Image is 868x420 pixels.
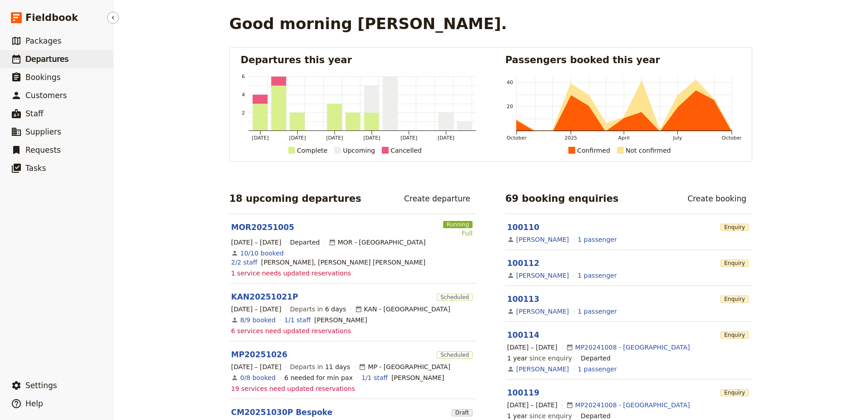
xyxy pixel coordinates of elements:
span: 6 days [325,305,346,313]
span: Enquiry [720,331,749,339]
span: [DATE] – [DATE] [507,400,557,410]
a: MP20241008 - [GEOGRAPHIC_DATA] [575,400,690,410]
span: 1 year [507,355,528,362]
tspan: 40 [507,80,513,85]
a: View the bookings for this departure [240,373,276,382]
span: 19 services need updated reservations [231,384,355,393]
span: Settings [25,381,57,390]
a: Create booking [681,191,752,206]
div: MP - [GEOGRAPHIC_DATA] [359,362,450,371]
span: 11 days [325,363,350,370]
tspan: [DATE] [438,135,454,141]
div: Upcoming [343,145,375,156]
tspan: October [507,135,527,141]
span: Scheduled [437,351,473,359]
a: View the passengers for this booking [578,365,617,374]
span: Scheduled [437,294,473,301]
a: 1/1 staff [284,315,311,325]
div: Departed [581,354,611,363]
span: Packages [25,36,61,45]
span: Tasks [25,164,46,173]
tspan: April [618,135,630,141]
a: [PERSON_NAME] [516,235,569,244]
div: 6 needed for min pax [284,373,353,382]
span: [DATE] – [DATE] [231,238,281,247]
a: View the passengers for this booking [578,307,617,316]
tspan: 2 [242,110,245,116]
a: 100110 [507,223,539,232]
h2: 18 upcoming departures [229,192,361,205]
a: 2/2 staff [231,258,257,267]
a: MP20251026 [231,349,287,360]
a: 100112 [507,259,539,268]
tspan: [DATE] [326,135,343,141]
a: [PERSON_NAME] [516,307,569,316]
a: 100119 [507,388,539,397]
span: 1 service needs updated reservations [231,269,351,278]
span: Melinda Russell [391,373,444,382]
span: Enquiry [720,224,749,231]
a: CM20251030P Bespoke [231,407,332,418]
span: Suppliers [25,127,61,136]
span: [DATE] – [DATE] [507,343,557,352]
span: [DATE] – [DATE] [231,305,281,314]
span: Requests [25,145,61,155]
span: Help [25,399,43,408]
h2: Departures this year [241,53,476,67]
tspan: 6 [242,74,245,80]
span: since enquiry [507,354,572,363]
h2: 69 booking enquiries [505,192,619,205]
a: 100113 [507,295,539,304]
tspan: 20 [507,104,513,110]
a: Create departure [398,191,476,206]
span: Departures [25,55,69,64]
span: Running [443,221,473,228]
div: KAN - [GEOGRAPHIC_DATA] [355,305,450,314]
span: Draft [452,409,473,416]
div: MOR - [GEOGRAPHIC_DATA] [329,238,426,247]
div: Full [443,229,473,238]
span: Heather McNeice, Frith Hudson Graham [261,258,425,267]
div: Not confirmed [626,145,671,156]
a: MP20241008 - [GEOGRAPHIC_DATA] [575,343,690,352]
span: Departs in [290,362,350,371]
div: Confirmed [577,145,610,156]
span: Enquiry [720,295,749,303]
span: Customers [25,91,67,100]
div: Complete [297,145,327,156]
span: Departs in [290,305,346,314]
a: 1/1 staff [361,373,388,382]
span: Staff [25,109,44,118]
h2: Passengers booked this year [505,53,741,67]
a: View the passengers for this booking [578,271,617,280]
button: Hide menu [107,12,119,24]
a: MOR20251005 [231,222,294,233]
a: [PERSON_NAME] [516,365,569,374]
tspan: 2025 [564,135,577,141]
div: Departed [290,238,320,247]
a: View the passengers for this booking [578,235,617,244]
tspan: October [722,135,742,141]
span: Bookings [25,73,60,82]
tspan: 4 [242,92,245,98]
span: Enquiry [720,260,749,267]
tspan: [DATE] [400,135,417,141]
tspan: July [673,135,682,141]
tspan: [DATE] [363,135,380,141]
span: Suzanne James [314,315,367,325]
span: Fieldbook [25,11,78,25]
a: View the bookings for this departure [240,249,284,258]
span: 1 year [507,412,528,420]
tspan: [DATE] [252,135,269,141]
div: Cancelled [390,145,422,156]
a: View the bookings for this departure [240,315,276,325]
span: [DATE] – [DATE] [231,362,281,371]
h1: Good morning [PERSON_NAME]. [229,15,507,33]
a: 100114 [507,330,539,340]
a: KAN20251021P [231,291,298,302]
tspan: [DATE] [289,135,306,141]
a: [PERSON_NAME] [516,271,569,280]
span: 6 services need updated reservations [231,326,351,335]
span: Enquiry [720,389,749,396]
